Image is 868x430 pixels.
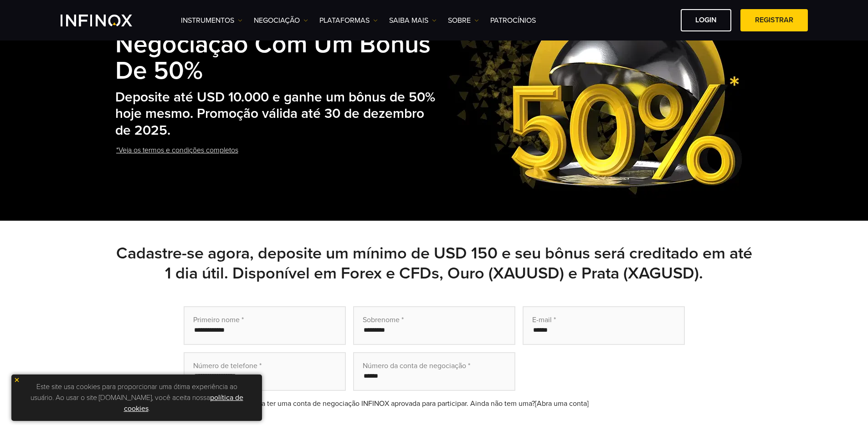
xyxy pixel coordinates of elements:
a: Patrocínios [490,15,536,26]
a: INFINOX Logo [61,15,154,26]
img: yellow close icon [14,377,20,383]
strong: Aumente seu poder de negociação com um bônus de 50% [115,4,431,86]
a: Login [681,9,731,31]
a: Instrumentos [181,15,242,26]
a: [Abra uma conta] [535,399,589,408]
a: Saiba mais [389,15,437,26]
div: Observação: você precisa ter uma conta de negociação INFINOX aprovada para participar. Ainda não ... [184,398,685,409]
a: *Veja os termos e condições completos [115,139,239,162]
a: PLATAFORMAS [319,15,378,26]
h2: Deposite até USD 10.000 e ganhe um bônus de 50% hoje mesmo. Promoção válida até 30 de dezembro de... [115,89,440,139]
p: Este site usa cookies para proporcionar uma ótima experiência ao usuário. Ao usar o site [DOMAIN_... [16,379,257,416]
a: SOBRE [448,15,479,26]
a: NEGOCIAÇÃO [254,15,308,26]
a: Registrar [740,9,808,31]
h2: Cadastre-se agora, deposite um mínimo de USD 150 e seu bônus será creditado em até 1 dia útil. Di... [115,243,753,283]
